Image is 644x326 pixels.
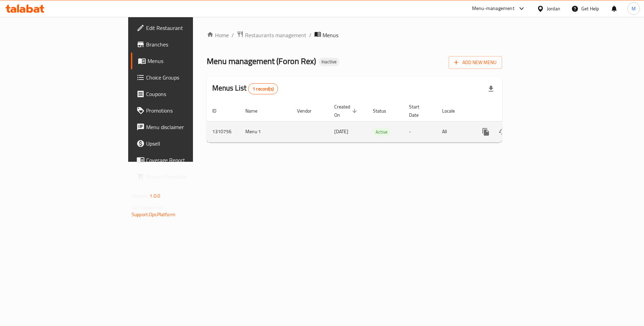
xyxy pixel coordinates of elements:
[449,56,502,69] button: Add New Menu
[146,24,230,32] span: Edit Restaurant
[132,191,149,200] span: Version:
[131,36,236,53] a: Branches
[131,119,236,135] a: Menu disclaimer
[319,58,339,66] div: Inactive
[131,53,236,69] a: Menus
[245,31,306,39] span: Restaurants management
[323,31,338,39] span: Menus
[150,191,160,200] span: 1.0.0
[403,121,437,142] td: -
[132,203,163,212] span: Get support on:
[146,156,230,164] span: Coverage Report
[494,124,511,140] button: Change Status
[297,107,320,115] span: Vendor
[146,106,230,115] span: Promotions
[334,103,359,119] span: Created On
[237,31,306,40] a: Restaurants management
[146,172,230,181] span: Grocery Checklist
[146,139,230,148] span: Upsell
[632,5,636,12] span: M
[212,107,225,115] span: ID
[131,135,236,152] a: Upsell
[132,210,175,219] a: Support.OpsPlatform
[245,107,266,115] span: Name
[207,31,502,40] nav: breadcrumb
[547,5,560,12] div: Jordan
[309,31,311,39] li: /
[334,127,348,136] span: [DATE]
[437,121,472,142] td: All
[131,86,236,102] a: Coupons
[248,86,278,92] span: 1 record(s)
[454,58,497,67] span: Add New Menu
[131,152,236,168] a: Coverage Report
[212,83,278,94] h2: Menus List
[472,4,514,13] div: Menu-management
[146,90,230,98] span: Coupons
[146,40,230,49] span: Branches
[483,81,499,97] div: Export file
[478,124,494,140] button: more
[131,20,236,36] a: Edit Restaurant
[248,83,278,94] div: Total records count
[131,168,236,185] a: Grocery Checklist
[373,107,395,115] span: Status
[442,107,464,115] span: Locale
[472,101,549,122] th: Actions
[131,102,236,119] a: Promotions
[240,121,292,142] td: Menu 1
[207,53,316,69] span: Menu management ( Foron Rex )
[207,101,549,143] table: enhanced table
[146,73,230,82] span: Choice Groups
[131,69,236,86] a: Choice Groups
[373,128,390,136] div: Active
[373,128,390,136] span: Active
[147,57,230,65] span: Menus
[146,123,230,131] span: Menu disclaimer
[319,59,339,65] span: Inactive
[409,103,428,119] span: Start Date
